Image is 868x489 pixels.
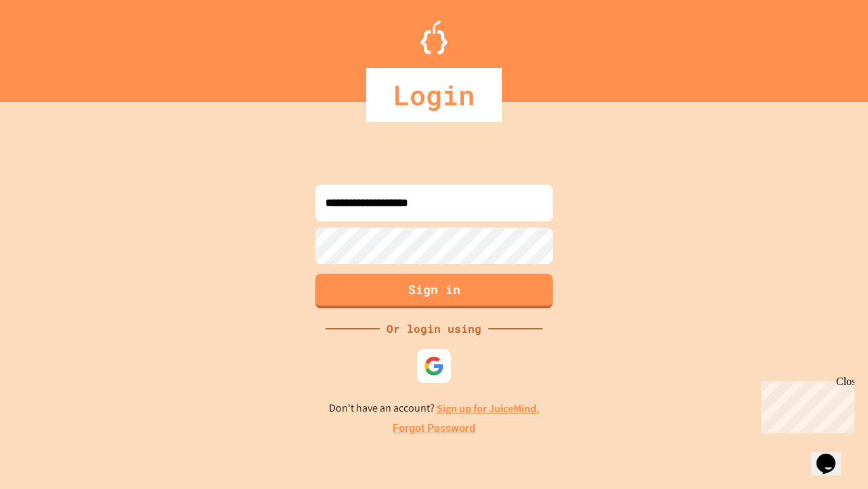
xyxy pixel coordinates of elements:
img: google-icon.svg [424,356,444,376]
div: Login [366,68,502,122]
a: Sign up for JuiceMind. [437,401,540,416]
a: Forgot Password [393,420,475,437]
img: Logo.svg [420,20,448,54]
iframe: chat widget [755,376,854,433]
div: Chat with us now!Close [5,5,94,86]
iframe: chat widget [811,435,854,475]
div: Or login using [380,321,488,337]
p: Don't have an account? [329,400,540,417]
button: Sign in [315,274,553,308]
